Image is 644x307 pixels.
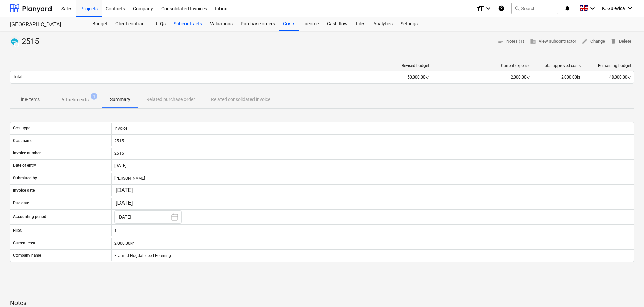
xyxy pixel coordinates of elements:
a: Settings [397,17,422,31]
i: format_size [476,4,484,12]
p: Due date [13,200,29,206]
div: [DATE] [111,160,634,171]
p: Notes [10,299,634,307]
div: 2515 [111,148,634,159]
div: 2,000.00kr [114,241,631,246]
p: Summary [110,96,130,103]
p: Line-items [18,96,40,103]
div: Framtid Hogdal Ideell Förening [111,250,634,261]
a: Costs [279,17,299,31]
p: Accounting period [13,214,46,220]
p: Submitted by [13,175,37,181]
span: Delete [610,38,631,45]
span: delete [610,38,616,44]
a: Files [352,17,369,31]
div: 2,000.00kr [435,75,530,80]
div: 1 [111,225,634,236]
a: RFQs [150,17,170,31]
p: Invoice number [13,150,41,156]
button: Notes (1) [495,36,527,47]
p: Cost name [13,138,32,144]
div: [PERSON_NAME] [111,173,634,184]
span: Notes (1) [498,38,524,45]
p: Company name [13,253,41,258]
iframe: Chat Widget [610,275,644,307]
button: View subcontractor [527,36,579,47]
div: Revised budget [384,63,429,68]
a: Analytics [369,17,397,31]
div: 50,000.00kr [381,72,432,83]
img: xero.svg [11,38,18,45]
span: notes [498,38,504,44]
span: 48,000.00kr [609,75,631,80]
i: notifications [564,4,571,12]
span: 1 [91,93,97,100]
span: business [530,38,536,44]
input: Change [114,198,146,208]
i: keyboard_arrow_down [626,4,634,12]
span: edit [582,38,588,44]
div: [GEOGRAPHIC_DATA] [10,21,80,28]
a: Budget [88,17,111,31]
span: K. Gulevica [602,6,625,11]
a: Income [299,17,323,31]
button: [DATE] [114,210,182,224]
p: Attachments [61,96,89,103]
a: Cash flow [323,17,352,31]
p: Files [13,228,22,234]
p: Invoice date [13,188,35,193]
div: 2,000.00kr [533,72,583,83]
div: 2515 [111,135,634,146]
p: Current cost [13,240,35,246]
a: Purchase orders [237,17,279,31]
p: Total [13,74,22,80]
div: 2515 [10,36,42,47]
p: Cost type [13,125,30,131]
button: Change [579,36,608,47]
span: search [514,6,520,11]
div: Invoice has been synced with Xero and its status is currently DRAFT [10,36,19,47]
div: Total approved costs [536,63,581,68]
div: Invoice [111,123,634,134]
a: Valuations [206,17,237,31]
i: Knowledge base [498,4,505,12]
button: Search [511,3,558,14]
div: Current expense [435,63,530,68]
input: Change [114,186,146,195]
span: View subcontractor [530,38,576,45]
i: keyboard_arrow_down [484,4,493,12]
a: Client contract [111,17,150,31]
i: keyboard_arrow_down [588,4,597,12]
span: Change [582,38,605,45]
div: Remaining budget [586,63,631,68]
button: Delete [608,36,634,47]
a: Subcontracts [170,17,206,31]
p: Date of entry [13,163,36,168]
